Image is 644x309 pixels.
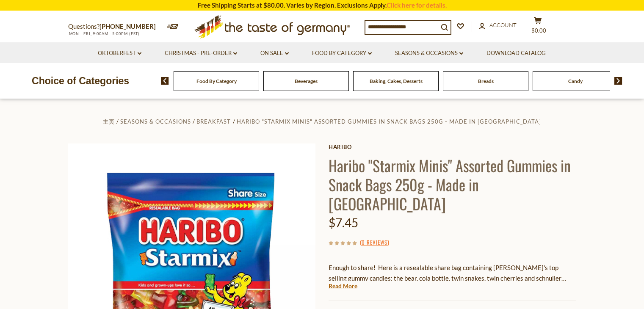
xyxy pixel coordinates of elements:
a: 主页 [103,118,115,125]
h1: Haribo "Starmix Minis" Assorted Gummies in Snack Bags 250g - Made in [GEOGRAPHIC_DATA] [329,156,576,213]
a: Baking, Cakes, Desserts [370,78,423,84]
a: Beverages [295,78,318,84]
button: $0.00 [525,17,551,38]
a: Seasons & Occasions [120,118,191,125]
a: Breakfast [196,118,231,125]
a: Candy [568,78,583,84]
a: Haribo [329,143,576,150]
p: Questions? [68,21,162,32]
a: Christmas - PRE-ORDER [165,49,237,58]
img: previous arrow [161,77,169,85]
a: [PHONE_NUMBER] [100,22,156,30]
a: Seasons & Occasions [395,49,463,58]
a: On Sale [260,49,289,58]
span: $7.45 [329,215,358,230]
a: Breads [478,78,494,84]
a: Account [479,21,517,30]
span: $0.00 [531,27,546,34]
a: Food By Category [196,78,237,84]
a: Click here for details. [387,1,447,9]
p: Enough to share! Here is a resealable share bag containing [PERSON_NAME]'s top selling gummy cand... [329,262,576,284]
a: Read More [329,282,357,290]
span: MON - FRI, 9:00AM - 5:00PM (EST) [68,31,140,36]
a: Oktoberfest [98,49,141,58]
a: Haribo "Starmix Minis" Assorted Gummies in Snack Bags 250g - Made in [GEOGRAPHIC_DATA] [237,118,541,125]
span: Account [489,22,517,28]
span: ( ) [360,238,389,246]
a: 0 Reviews [362,238,387,247]
a: Download Catalog [486,49,546,58]
a: Food By Category [312,49,372,58]
img: next arrow [614,77,622,85]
